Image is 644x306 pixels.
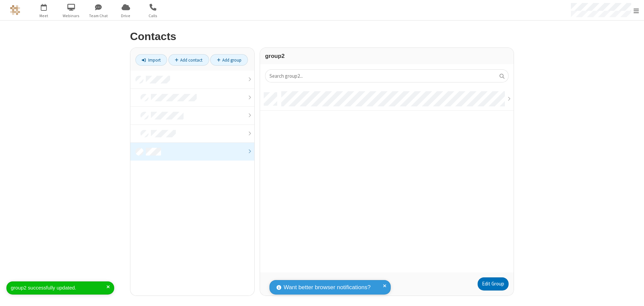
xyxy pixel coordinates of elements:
span: Calls [140,13,166,19]
h3: group2 [265,53,509,59]
div: grid [260,88,514,272]
span: Meet [31,13,57,19]
h2: Contacts [130,31,514,42]
span: Webinars [59,13,84,19]
img: QA Selenium DO NOT DELETE OR CHANGE [10,5,20,15]
input: Search group2... [265,69,509,82]
a: Add group [210,54,248,66]
span: Team Chat [86,13,111,19]
a: Import [135,54,167,66]
a: Edit Group [478,277,509,291]
span: Want better browser notifications? [284,283,371,292]
a: Add contact [168,54,209,66]
span: Drive [113,13,138,19]
div: group2 successfully updated. [11,284,106,292]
